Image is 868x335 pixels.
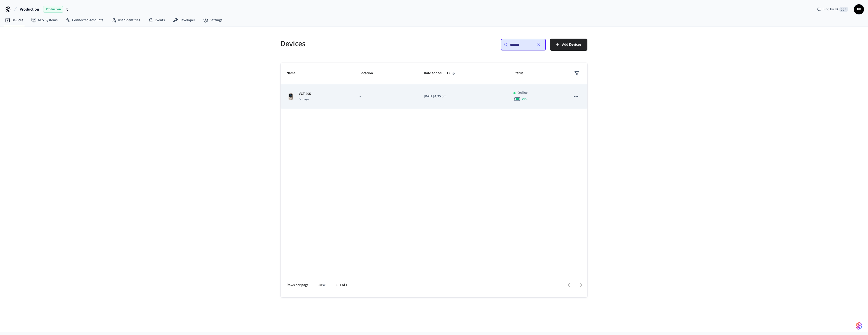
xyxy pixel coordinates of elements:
[62,16,107,25] a: Connected Accounts
[522,97,528,102] span: 79 %
[823,7,838,12] span: Find by ID
[550,39,587,51] button: Add Devices
[281,63,587,109] table: sticky table
[813,5,852,14] div: Find by ID⌘ K
[518,90,528,96] p: Online
[854,4,864,14] button: NP
[424,69,456,77] span: Date added(CET)
[562,41,581,48] span: Add Devices
[144,16,169,25] a: Events
[287,69,302,77] span: Name
[287,283,310,288] p: Rows per page:
[287,93,295,101] img: Schlage Sense Smart Deadbolt with Camelot Trim, Front
[199,16,226,25] a: Settings
[336,283,347,288] p: 1–1 of 1
[854,5,863,14] span: NP
[281,39,431,49] h5: Devices
[27,16,62,25] a: ACS Systems
[299,91,311,97] p: VCT 205
[299,97,309,101] span: Schlage
[513,69,530,77] span: Status
[316,282,328,289] div: 10
[360,94,412,99] p: -
[1,16,27,25] a: Devices
[107,16,144,25] a: User Identities
[169,16,199,25] a: Developer
[424,94,501,99] p: [DATE] 4:35 pm
[360,69,379,77] span: Location
[856,322,862,330] img: SeamLogoGradient.69752ec5.svg
[839,7,848,12] span: ⌘ K
[20,6,39,12] span: Production
[43,6,63,13] span: Production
